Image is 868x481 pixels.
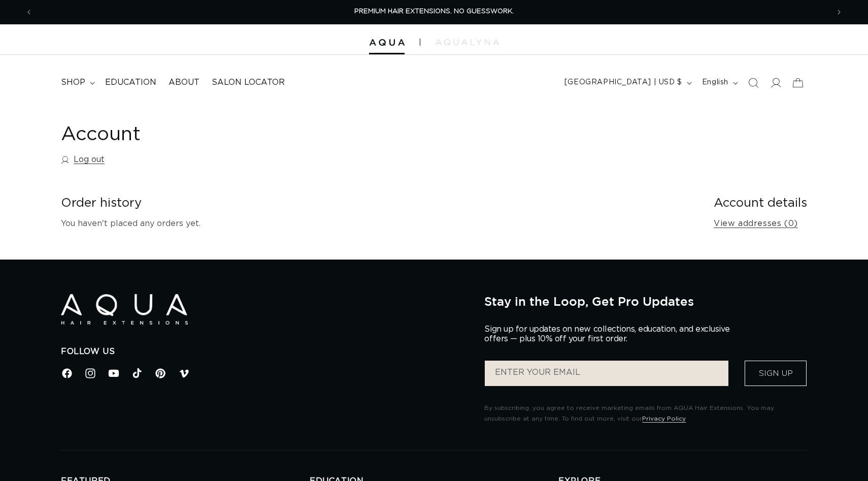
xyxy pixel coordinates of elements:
a: Salon Locator [206,71,291,94]
span: [GEOGRAPHIC_DATA] | USD $ [564,77,682,88]
span: PREMIUM HAIR EXTENSIONS. NO GUESSWORK. [354,8,514,15]
button: [GEOGRAPHIC_DATA] | USD $ [558,73,696,92]
input: ENTER YOUR EMAIL [485,361,728,386]
img: Aqua Hair Extensions [369,39,405,46]
h2: Follow Us [61,346,469,357]
span: shop [61,77,85,88]
h2: Account details [714,196,807,211]
a: Log out [61,152,105,167]
span: English [702,77,728,88]
img: aqualyna.com [436,39,499,45]
a: Privacy Policy [642,415,686,422]
button: Sign Up [745,361,807,386]
span: Salon Locator [212,77,285,88]
button: Previous announcement [18,3,40,22]
p: You haven't placed any orders yet. [61,216,697,231]
h2: Stay in the Loop, Get Pro Updates [484,294,807,308]
p: Sign up for updates on new collections, education, and exclusive offers — plus 10% off your first... [484,325,738,344]
a: View addresses (0) [714,216,798,231]
button: English [696,73,742,92]
a: Education [99,71,162,94]
summary: Search [742,72,764,94]
span: About [169,77,199,88]
h1: Account [61,122,807,147]
h2: Order history [61,196,697,211]
span: Education [105,77,156,88]
img: Aqua Hair Extensions [61,294,188,325]
button: Next announcement [828,3,850,22]
p: By subscribing, you agree to receive marketing emails from AQUA Hair Extensions. You may unsubscr... [484,403,807,425]
summary: shop [55,71,99,94]
a: About [162,71,206,94]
